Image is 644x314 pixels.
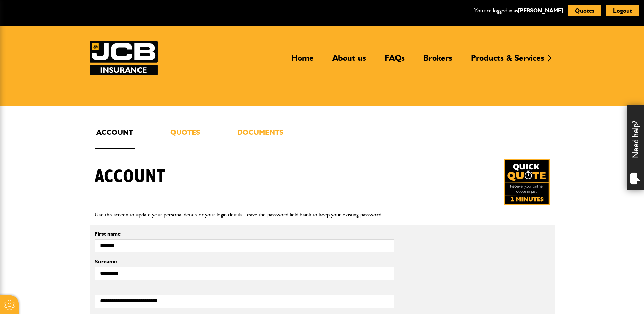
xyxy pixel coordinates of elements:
[504,159,550,205] a: Get your insurance quote in just 2-minutes
[286,53,319,69] a: Home
[418,53,457,69] a: Brokers
[380,53,410,69] a: FAQs
[504,159,550,205] img: Quick Quote
[627,105,644,190] div: Need help?
[95,259,394,264] label: Surname
[95,126,135,149] a: Account
[327,53,371,69] a: About us
[474,6,563,15] p: You are logged in as
[236,126,285,149] a: Documents
[568,5,601,16] button: Quotes
[95,231,394,237] label: First name
[95,210,550,219] p: Use this screen to update your personal details or your login details. Leave the password field b...
[90,41,158,75] a: JCB Insurance Services
[606,5,639,16] button: Logout
[169,126,202,149] a: Quotes
[95,165,165,188] h1: Account
[518,7,563,14] a: [PERSON_NAME]
[466,53,549,69] a: Products & Services
[90,41,158,75] img: JCB Insurance Services logo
